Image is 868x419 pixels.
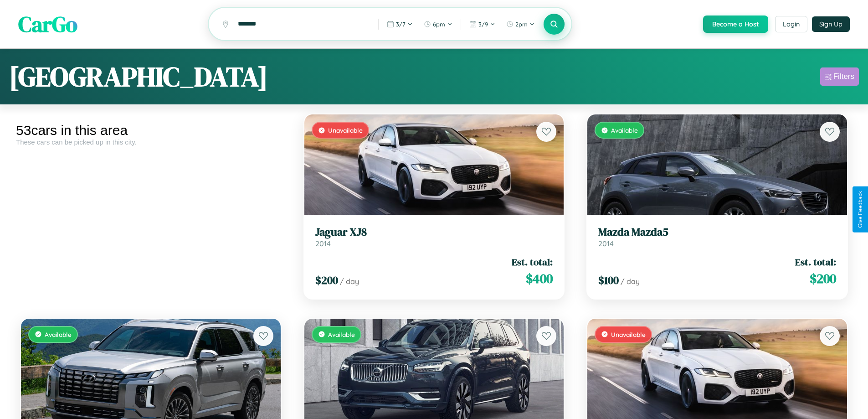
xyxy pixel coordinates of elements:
[502,17,539,31] button: 2pm
[795,255,836,269] span: Est. total:
[820,67,859,86] button: Filters
[328,331,355,338] span: Available
[382,17,417,31] button: 3/7
[315,273,338,288] span: $ 200
[857,191,863,228] div: Give Feedback
[611,126,638,134] span: Available
[419,17,457,31] button: 6pm
[812,16,850,32] button: Sign Up
[16,138,286,146] div: These cars can be picked up in this city.
[775,16,807,32] button: Login
[18,9,77,39] span: CarGo
[315,226,553,239] h3: Jaguar XJ8
[315,239,331,248] span: 2014
[703,16,768,33] button: Become a Host
[526,269,553,288] span: $ 400
[833,72,854,81] div: Filters
[598,226,836,239] h3: Mazda Mazda5
[810,269,836,288] span: $ 200
[621,277,640,286] span: / day
[45,331,72,338] span: Available
[611,331,646,338] span: Unavailable
[9,58,268,95] h1: [GEOGRAPHIC_DATA]
[433,21,445,28] span: 6pm
[598,273,619,288] span: $ 100
[328,126,363,134] span: Unavailable
[340,277,359,286] span: / day
[598,239,614,248] span: 2014
[16,123,286,138] div: 53 cars in this area
[465,17,500,31] button: 3/9
[315,226,553,248] a: Jaguar XJ82014
[512,255,553,269] span: Est. total:
[515,21,528,28] span: 2pm
[396,21,406,28] span: 3 / 7
[598,226,836,248] a: Mazda Mazda52014
[478,21,488,28] span: 3 / 9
